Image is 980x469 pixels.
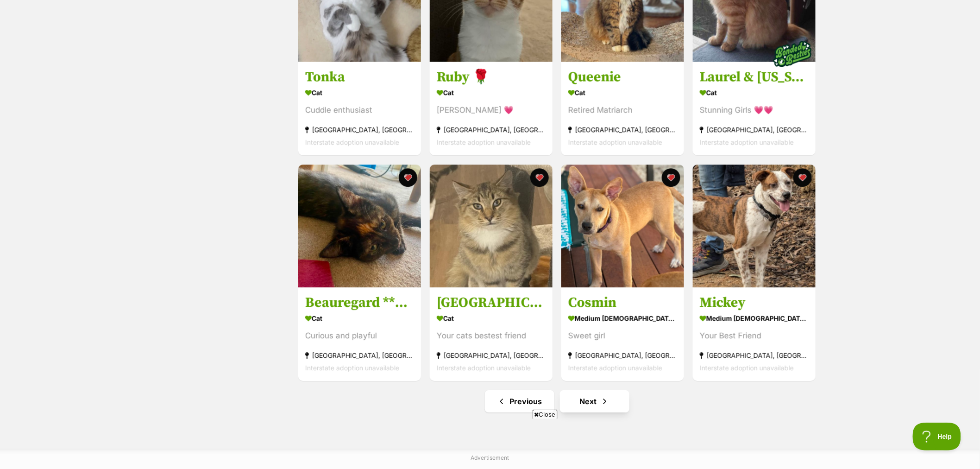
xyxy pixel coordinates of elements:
[700,330,809,342] div: Your Best Friend
[437,139,531,146] span: Interstate adoption unavailable
[298,165,421,287] img: Beauregard **2nd Chance Cat Rescue**
[437,349,546,361] div: [GEOGRAPHIC_DATA], [GEOGRAPHIC_DATA]
[430,62,553,156] a: Ruby 🌹 Cat [PERSON_NAME] 💗 [GEOGRAPHIC_DATA], [GEOGRAPHIC_DATA] Interstate adoption unavailable f...
[305,124,414,136] div: [GEOGRAPHIC_DATA], [GEOGRAPHIC_DATA]
[437,364,531,372] span: Interstate adoption unavailable
[568,330,677,342] div: Sweet girl
[437,311,546,325] div: Cat
[437,294,546,311] h3: [GEOGRAPHIC_DATA]
[769,31,816,77] img: bonded besties
[305,69,414,86] h3: Tonka
[437,104,546,117] div: [PERSON_NAME] 💗
[305,311,414,325] div: Cat
[700,294,809,311] h3: Mickey
[305,349,414,361] div: [GEOGRAPHIC_DATA], [GEOGRAPHIC_DATA]
[568,349,677,361] div: [GEOGRAPHIC_DATA], [GEOGRAPHIC_DATA]
[700,139,794,146] span: Interstate adoption unavailable
[568,139,662,146] span: Interstate adoption unavailable
[561,62,684,156] a: Queenie Cat Retired Matriarch [GEOGRAPHIC_DATA], [GEOGRAPHIC_DATA] Interstate adoption unavailabl...
[568,294,677,311] h3: Cosmin
[305,330,414,342] div: Curious and playful
[305,364,399,372] span: Interstate adoption unavailable
[913,423,961,450] iframe: Help Scout Beacon - Open
[700,86,809,100] div: Cat
[700,69,809,86] h3: Laurel & [US_STATE] 🌸🌸
[437,86,546,100] div: Cat
[437,69,546,86] h3: Ruby 🌹
[700,349,809,361] div: [GEOGRAPHIC_DATA], [GEOGRAPHIC_DATA]
[430,165,553,287] img: Cairo
[561,287,684,381] a: Cosmin medium [DEMOGRAPHIC_DATA] Dog Sweet girl [GEOGRAPHIC_DATA], [GEOGRAPHIC_DATA] Interstate a...
[305,86,414,100] div: Cat
[568,364,662,372] span: Interstate adoption unavailable
[430,287,553,381] a: [GEOGRAPHIC_DATA] Cat Your cats bestest friend [GEOGRAPHIC_DATA], [GEOGRAPHIC_DATA] Interstate ad...
[568,69,677,86] h3: Queenie
[693,62,816,156] a: Laurel & [US_STATE] 🌸🌸 Cat Stunning Girls 💗💗 [GEOGRAPHIC_DATA], [GEOGRAPHIC_DATA] Interstate adop...
[321,423,659,464] iframe: Advertisement
[700,124,809,136] div: [GEOGRAPHIC_DATA], [GEOGRAPHIC_DATA]
[399,168,417,187] button: favourite
[297,390,817,412] nav: Pagination
[700,311,809,325] div: medium [DEMOGRAPHIC_DATA] Dog
[437,124,546,136] div: [GEOGRAPHIC_DATA], [GEOGRAPHIC_DATA]
[298,287,421,381] a: Beauregard **2nd Chance Cat Rescue** Cat Curious and playful [GEOGRAPHIC_DATA], [GEOGRAPHIC_DATA]...
[437,330,546,342] div: Your cats bestest friend
[298,62,421,156] a: Tonka Cat Cuddle enthusiast [GEOGRAPHIC_DATA], [GEOGRAPHIC_DATA] Interstate adoption unavailable ...
[662,168,680,187] button: favourite
[485,390,554,412] a: Previous page
[305,104,414,117] div: Cuddle enthusiast
[568,86,677,100] div: Cat
[533,410,558,419] span: Close
[693,165,816,287] img: Mickey
[560,390,629,412] a: Next page
[793,168,812,187] button: favourite
[568,311,677,325] div: medium [DEMOGRAPHIC_DATA] Dog
[305,139,399,146] span: Interstate adoption unavailable
[530,168,549,187] button: favourite
[693,287,816,381] a: Mickey medium [DEMOGRAPHIC_DATA] Dog Your Best Friend [GEOGRAPHIC_DATA], [GEOGRAPHIC_DATA] Inters...
[700,104,809,117] div: Stunning Girls 💗💗
[568,104,677,117] div: Retired Matriarch
[700,364,794,372] span: Interstate adoption unavailable
[568,124,677,136] div: [GEOGRAPHIC_DATA], [GEOGRAPHIC_DATA]
[305,294,414,311] h3: Beauregard **2nd Chance Cat Rescue**
[561,165,684,287] img: Cosmin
